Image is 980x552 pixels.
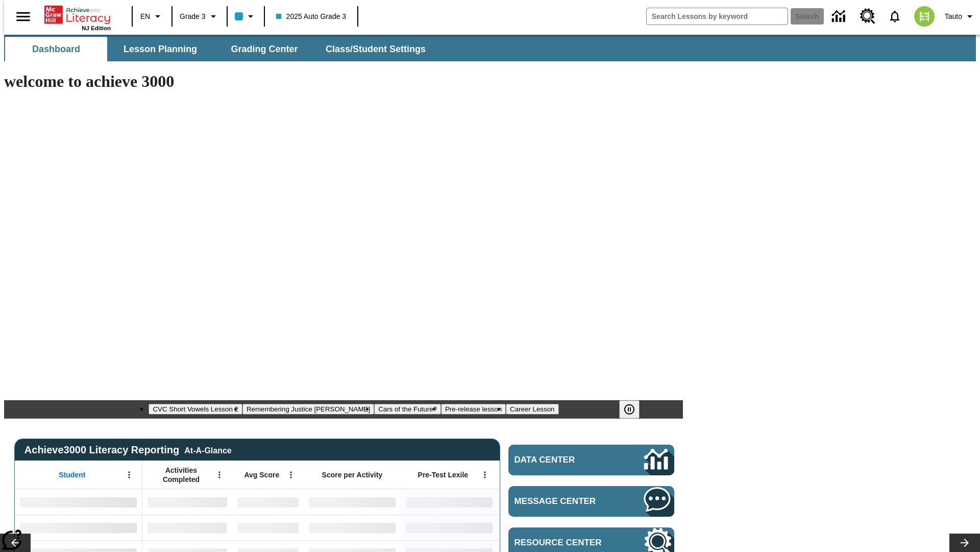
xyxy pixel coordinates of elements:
[44,4,111,31] div: Home
[317,37,434,61] button: Class/Student Settings
[418,470,469,479] span: Pre-Test Lexile
[326,43,426,55] span: Class/Student Settings
[4,35,976,61] div: SubNavbar
[148,466,215,484] span: Activities Completed
[82,25,111,31] span: NJ Edition
[231,7,261,26] button: Class color is light blue. Change class color
[149,404,242,415] button: Slide 1 CVC Short Vowels Lesson 2
[231,43,298,55] span: Grading Center
[124,43,197,55] span: Lesson Planning
[142,489,232,515] div: No Data,
[945,11,962,22] span: Tauto
[242,404,374,415] button: Slide 2 Remembering Justice O'Connor
[441,404,506,415] button: Slide 4 Pre-release lesson
[477,467,493,482] button: Open Menu
[184,444,231,455] div: At-A-Glance
[4,72,683,91] h1: welcome to achieve 3000
[8,2,38,32] button: Open side menu
[136,7,168,26] button: Language: EN, Select a language
[908,3,941,30] button: Select a new avatar
[322,470,383,479] span: Score per Activity
[619,400,640,419] button: Pause
[826,3,854,31] a: Data Center
[881,3,908,30] a: Notifications
[283,467,299,482] button: Open Menu
[508,445,674,475] a: Data Center
[619,400,650,419] div: Pause
[140,11,150,22] span: EN
[232,489,304,515] div: No Data,
[142,515,232,540] div: No Data,
[176,7,224,26] button: Grade: Grade 3, Select a grade
[854,3,881,30] a: Resource Center, Will open in new tab
[514,496,614,507] span: Message Center
[180,11,206,22] span: Grade 3
[508,486,674,517] a: Message Center
[941,7,980,26] button: Profile/Settings
[647,8,788,25] input: search field
[212,467,227,482] button: Open Menu
[5,37,107,61] button: Dashboard
[506,404,558,415] button: Slide 5 Career Lesson
[4,37,435,61] div: SubNavbar
[244,470,279,479] span: Avg Score
[514,455,610,465] span: Data Center
[121,467,137,482] button: Open Menu
[949,534,980,552] button: Lesson carousel, Next
[213,37,315,61] button: Grading Center
[914,6,935,27] img: avatar image
[109,37,211,61] button: Lesson Planning
[32,43,80,55] span: Dashboard
[276,11,347,22] span: 2025 Auto Grade 3
[374,404,441,415] button: Slide 3 Cars of the Future?
[44,5,111,25] a: Home
[59,470,85,479] span: Student
[232,515,304,540] div: No Data,
[514,538,614,548] span: Resource Center
[24,444,232,456] span: Achieve3000 Literacy Reporting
